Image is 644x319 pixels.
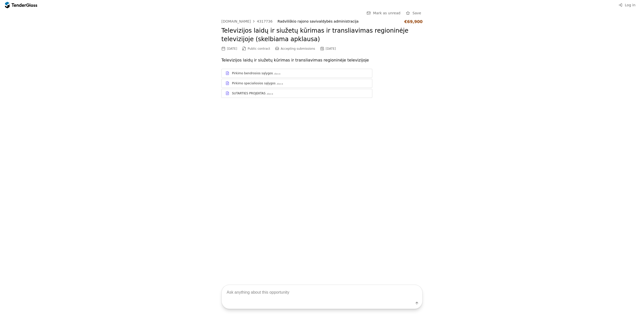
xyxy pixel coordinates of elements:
[221,27,423,43] h2: Televizijos laidų ir siužetų kūrimas ir transliavimas regioninėje televizijoje (skelbiama apklausa)
[221,89,372,98] a: SUTARTIES PROJEKTAS.docx
[248,47,270,50] span: Public contract
[326,47,336,50] div: [DATE]
[266,92,273,96] div: .docx
[232,81,275,85] div: Pirkimo specialiosios sąlygos
[281,47,315,50] span: Accepting submissions
[227,47,237,50] div: [DATE]
[625,3,635,7] span: Log in
[221,20,251,23] div: [DOMAIN_NAME]
[365,10,402,16] button: Mark as unread
[404,19,423,24] div: €69,900
[277,19,399,24] div: Radviliškio rajono savivaldybės administracija
[232,71,273,75] div: Pirkimo bendrosios sąlygos
[221,69,372,78] a: Pirkimo bendrosios sąlygos.docx
[617,2,637,8] button: Log in
[276,82,283,86] div: .docx
[221,79,372,88] a: Pirkimo specialiosios sąlygos.docx
[257,20,272,23] div: 4317736
[373,11,400,15] span: Mark as unread
[273,72,281,76] div: .docx
[413,11,421,15] span: Save
[221,19,272,23] a: [DOMAIN_NAME]4317736
[232,91,266,95] div: SUTARTIES PROJEKTAS
[221,57,423,64] p: Televizijos laidų ir siužetų kūrimas ir transliavimas regioninėje televizijoje
[405,10,423,16] button: Save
